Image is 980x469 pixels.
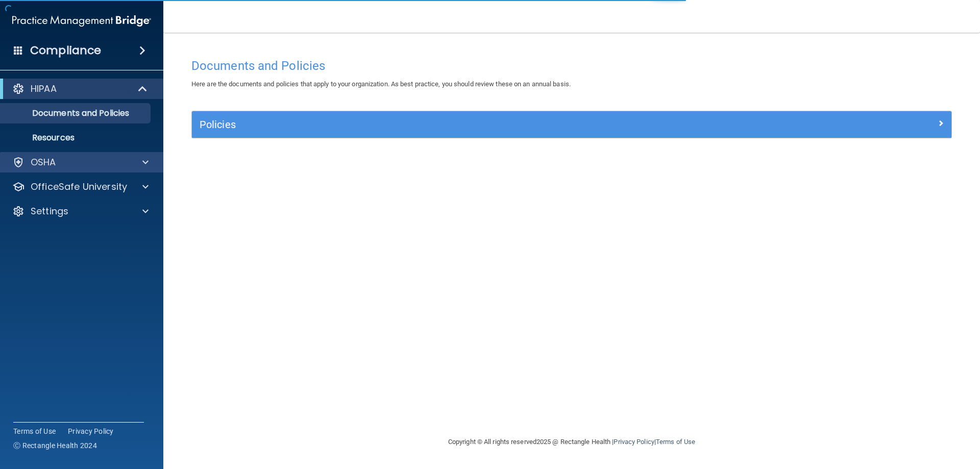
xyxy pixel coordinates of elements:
a: Terms of Use [13,426,56,436]
h4: Documents and Policies [191,59,952,72]
a: Privacy Policy [68,426,114,436]
a: Settings [12,205,149,217]
span: Ⓒ Rectangle Health 2024 [13,440,97,451]
div: Copyright © All rights reserved 2025 @ Rectangle Health | | [385,426,758,458]
p: OSHA [31,156,56,168]
p: Resources [7,133,146,143]
img: PMB logo [12,11,151,31]
a: Policies [200,116,944,133]
h5: Policies [200,119,754,130]
h4: Compliance [30,43,101,58]
p: Documents and Policies [7,108,146,118]
a: Privacy Policy [614,438,654,446]
span: Here are the documents and policies that apply to your organization. As best practice, you should... [191,80,571,88]
p: HIPAA [31,83,57,95]
a: Terms of Use [656,438,695,446]
p: Settings [31,205,68,217]
a: OfficeSafe University [12,181,149,193]
p: OfficeSafe University [31,181,127,193]
a: OSHA [12,156,149,168]
a: HIPAA [12,83,148,95]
